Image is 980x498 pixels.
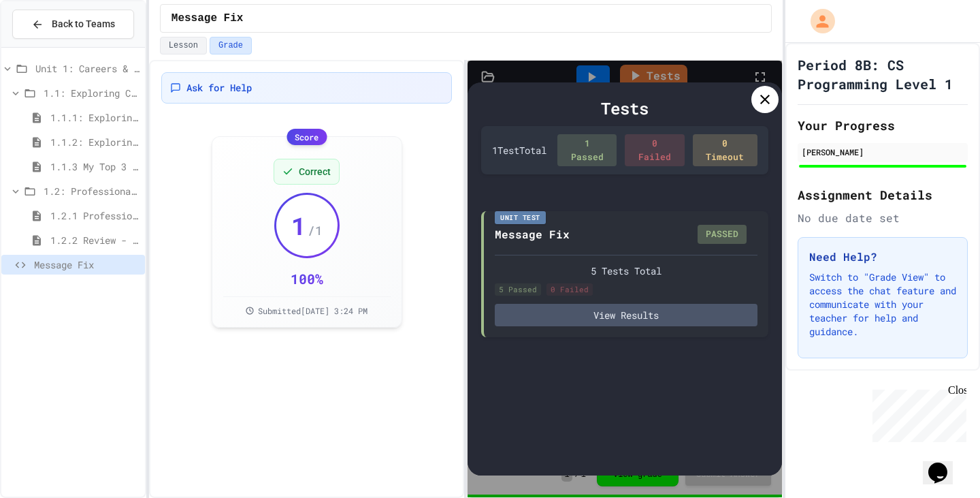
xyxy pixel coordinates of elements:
[35,61,140,76] span: Unit 1: Careers & Professionalism
[308,221,323,240] span: / 1
[495,283,541,296] div: 5 Passed
[186,81,252,95] span: Ask for Help
[44,86,140,100] span: 1.1: Exploring CS Careers
[50,233,140,247] span: 1.2.2 Review - Professional Communication
[50,159,140,174] span: 1.1.3 My Top 3 CS Careers!
[495,226,570,243] div: Message Fix
[923,443,966,484] iframe: chat widget
[44,184,140,198] span: 1.2: Professional Communication
[693,134,757,166] div: 0 Timeout
[5,5,94,87] div: Chat with us now!Close
[495,304,757,326] button: View Results
[798,55,968,93] h1: Period 8B: CS Programming Level 1
[492,143,546,157] div: 1 Test Total
[625,134,684,166] div: 0 Failed
[171,10,244,27] span: Message Fix
[258,305,367,316] span: Submitted [DATE] 3:24 PM
[50,110,140,125] span: 1.1.1: Exploring CS Careers
[50,135,140,149] span: 1.1.2: Exploring CS Careers - Review
[796,5,838,37] div: My Account
[798,185,968,204] h2: Assignment Details
[867,384,966,442] iframe: chat widget
[481,96,768,121] div: Tests
[495,211,546,224] div: Unit Test
[546,283,593,296] div: 0 Failed
[50,208,140,223] span: 1.2.1 Professional Communication
[809,249,956,265] h3: Need Help?
[299,165,331,178] span: Correct
[52,17,115,31] span: Back to Teams
[802,146,964,158] div: [PERSON_NAME]
[287,129,327,145] div: Score
[291,269,323,288] div: 100 %
[160,37,207,55] button: Lesson
[495,264,757,278] div: 5 Tests Total
[798,210,968,226] div: No due date set
[34,258,140,272] span: Message Fix
[798,116,968,135] h2: Your Progress
[809,270,956,339] p: Switch to "Grade View" to access the chat feature and communicate with your teacher for help and ...
[557,134,617,166] div: 1 Passed
[210,37,252,55] button: Grade
[12,10,134,39] button: Back to Teams
[698,225,747,244] div: PASSED
[291,212,306,239] span: 1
